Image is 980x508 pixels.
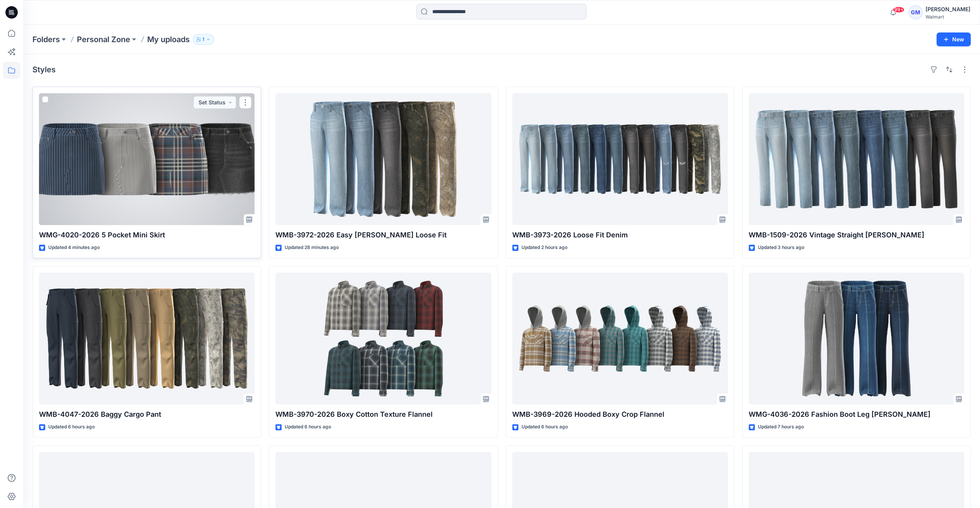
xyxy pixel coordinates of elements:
[39,93,255,225] a: WMG-4020-2026 5 Pocket Mini Skirt
[275,93,491,225] a: WMB-3972-2026 Easy Carpenter Loose Fit
[48,244,100,252] p: Updated 4 minutes ago
[285,244,339,252] p: Updated 28 minutes ago
[147,34,190,45] p: My uploads
[39,409,255,420] p: WMB-4047-2026 Baggy Cargo Pant
[749,93,964,225] a: WMB-1509-2026 Vintage Straight Jean
[926,14,970,20] div: Walmart
[32,65,56,74] h4: Styles
[512,409,728,420] p: WMB-3969-2026 Hooded Boxy Crop Flannel
[512,93,728,225] a: WMB-3973-2026 Loose Fit Denim
[77,34,130,45] a: Personal Zone
[275,409,491,420] p: WMB-3970-2026 Boxy Cotton Texture Flannel
[275,230,491,240] p: WMB-3972-2026 Easy [PERSON_NAME] Loose Fit
[39,273,255,404] a: WMB-4047-2026 Baggy Cargo Pant
[758,244,804,252] p: Updated 3 hours ago
[749,230,964,240] p: WMB-1509-2026 Vintage Straight [PERSON_NAME]
[521,244,567,252] p: Updated 2 hours ago
[193,34,214,45] button: 1
[749,409,964,420] p: WMG-4036-2026 Fashion Boot Leg [PERSON_NAME]
[512,230,728,240] p: WMB-3973-2026 Loose Fit Denim
[32,34,60,45] a: Folders
[758,423,804,431] p: Updated 7 hours ago
[521,423,568,431] p: Updated 6 hours ago
[893,7,904,13] span: 99+
[926,5,970,14] div: [PERSON_NAME]
[48,423,95,431] p: Updated 6 hours ago
[909,5,922,19] div: GM
[39,230,255,240] p: WMG-4020-2026 5 Pocket Mini Skirt
[275,273,491,404] a: WMB-3970-2026 Boxy Cotton Texture Flannel
[749,273,964,404] a: WMG-4036-2026 Fashion Boot Leg Jean
[936,32,971,46] button: New
[202,35,204,44] p: 1
[285,423,331,431] p: Updated 6 hours ago
[512,273,728,404] a: WMB-3969-2026 Hooded Boxy Crop Flannel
